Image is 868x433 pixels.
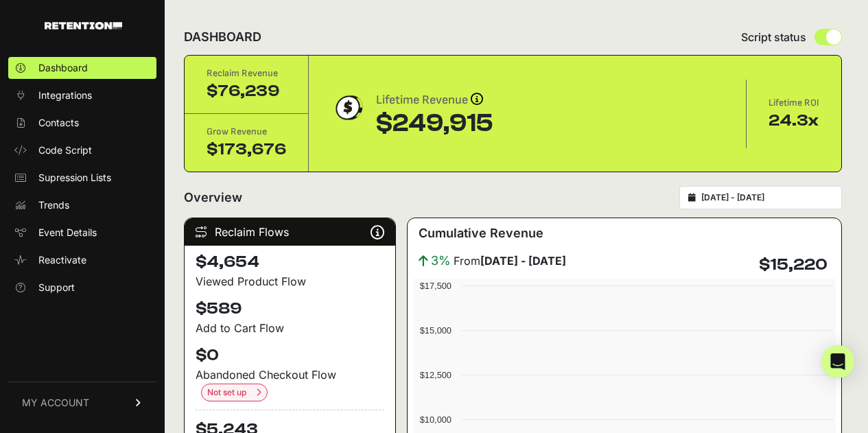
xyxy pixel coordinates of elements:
[480,254,566,268] strong: [DATE] - [DATE]
[185,218,395,246] div: Reclaim Flows
[196,298,384,320] h4: $589
[207,125,286,139] div: Grow Revenue
[454,253,566,269] span: From
[8,222,156,244] a: Event Details
[22,396,89,410] span: MY ACCOUNT
[45,22,122,30] img: Retention.com
[331,91,365,125] img: dollar-coin-05c43ed7efb7bc0c12610022525b4bbbb207c7efeef5aecc26f025e68dcafac9.png
[8,194,156,216] a: Trends
[8,277,156,299] a: Support
[196,320,384,336] div: Add to Cart Flow
[207,67,286,80] div: Reclaim Revenue
[8,139,156,161] a: Code Script
[38,198,69,212] span: Trends
[196,366,384,401] div: Abandoned Checkout Flow
[38,171,111,185] span: Supression Lists
[420,325,451,336] text: $15,000
[431,251,451,270] span: 3%
[196,273,384,290] div: Viewed Product Flow
[420,370,451,380] text: $12,500
[376,110,493,137] div: $249,915
[759,254,828,276] h4: $15,220
[207,80,286,102] div: $76,239
[38,116,79,130] span: Contacts
[196,344,384,366] h4: $0
[8,112,156,134] a: Contacts
[8,382,156,423] a: MY ACCOUNT
[419,224,543,243] h3: Cumulative Revenue
[8,167,156,189] a: Supression Lists
[821,345,854,378] div: Open Intercom Messenger
[8,84,156,106] a: Integrations
[420,281,451,291] text: $17,500
[38,61,88,75] span: Dashboard
[8,249,156,271] a: Reactivate
[8,57,156,79] a: Dashboard
[38,89,92,102] span: Integrations
[38,253,86,267] span: Reactivate
[741,29,806,45] span: Script status
[376,91,493,110] div: Lifetime Revenue
[196,251,384,273] h4: $4,654
[184,188,242,207] h2: Overview
[38,143,92,157] span: Code Script
[420,414,451,425] text: $10,000
[184,27,261,47] h2: DASHBOARD
[769,110,819,132] div: 24.3x
[207,139,286,161] div: $173,676
[38,226,97,239] span: Event Details
[38,281,75,294] span: Support
[769,96,819,110] div: Lifetime ROI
